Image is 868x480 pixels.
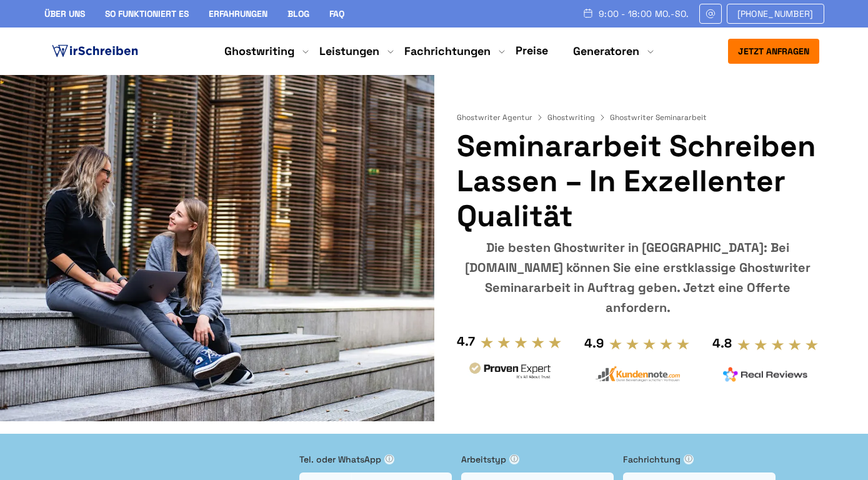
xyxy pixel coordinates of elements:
div: 4.8 [712,333,732,353]
span: Ghostwriter Seminararbeit [610,112,707,122]
img: stars [609,337,691,351]
a: Fachrichtungen [404,44,491,59]
a: Ghostwriter Agentur [457,112,545,122]
a: Preise [516,43,548,57]
label: Fachrichtung [623,452,776,466]
a: So funktioniert es [105,8,189,19]
img: Email [705,9,716,19]
a: Erfahrungen [209,8,267,19]
label: Tel. oder WhatsApp [299,452,452,466]
img: provenexpert [467,361,552,384]
a: Ghostwriting [547,112,607,122]
span: [PHONE_NUMBER] [737,9,814,19]
img: stars [737,338,819,352]
img: Schedule [582,8,594,18]
span: ⓘ [384,454,394,464]
a: Ghostwriting [224,44,294,59]
div: 4.7 [457,331,475,351]
a: [PHONE_NUMBER] [727,4,824,24]
span: ⓘ [509,454,519,464]
a: FAQ [329,8,344,19]
a: Generatoren [573,44,639,59]
img: kundennote [595,366,680,382]
a: Leistungen [319,44,379,59]
img: logo ghostwriter-österreich [49,42,141,61]
span: ⓘ [684,454,694,464]
a: Blog [287,8,309,19]
label: Arbeitstyp [461,452,614,466]
img: stars [480,336,562,349]
div: 4.9 [584,333,604,353]
button: Jetzt anfragen [728,39,819,64]
a: Über uns [44,8,85,19]
img: realreviews [723,367,808,382]
div: Die besten Ghostwriter in [GEOGRAPHIC_DATA]: Bei [DOMAIN_NAME] können Sie eine erstklassige Ghost... [457,237,819,317]
span: 9:00 - 18:00 Mo.-So. [599,9,689,19]
h1: Seminararbeit Schreiben Lassen – in exzellenter Qualität [457,129,819,234]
